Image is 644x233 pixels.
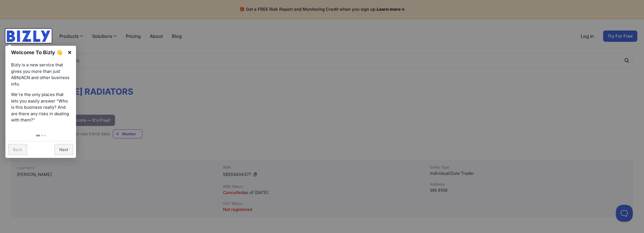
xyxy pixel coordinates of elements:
[8,144,27,155] a: Back
[11,92,70,123] p: We're the only places that lets you easily answer “Who is this business really? And are there any...
[11,49,64,56] h1: Welcome To Bizly 👋
[55,144,73,155] a: Next
[11,62,70,87] p: Bizly is a new service that gives you more than just ABN/ACN and other business info.
[63,46,76,58] a: ×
